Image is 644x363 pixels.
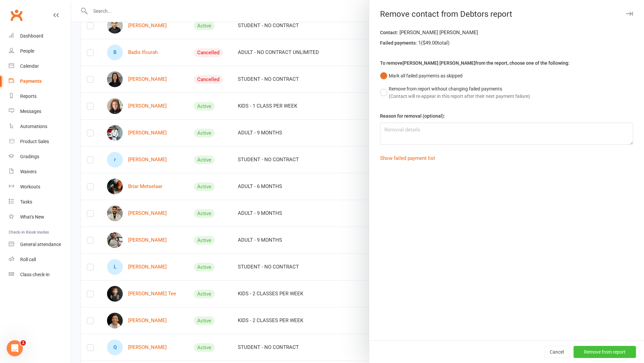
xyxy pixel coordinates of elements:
[20,63,39,69] div: Calendar
[9,149,71,164] a: Gradings
[389,94,530,99] span: (Contact will re-appear in this report after their next payment failure)
[380,59,570,67] label: To remove [PERSON_NAME] [PERSON_NAME] from the report, choose one of the following:
[20,124,47,129] div: Automations
[9,179,71,194] a: Workouts
[7,340,23,356] iframe: Intercom live chat
[20,94,37,99] div: Reports
[389,85,530,93] div: Remove from report without changing failed payments
[380,29,398,36] label: Contact:
[380,28,633,39] div: [PERSON_NAME] [PERSON_NAME]
[9,267,71,282] a: Class kiosk mode
[9,209,71,225] a: What's New
[544,346,570,358] button: Cancel
[8,7,25,23] a: Clubworx
[20,340,26,346] span: 1
[20,272,50,277] div: Class check-in
[389,72,463,79] div: Mark all failed payments as skipped
[9,74,71,89] a: Payments
[369,9,644,19] div: Remove contact from Debtors report
[380,154,435,162] button: Show failed payment list
[9,59,71,74] a: Calendar
[9,237,71,252] a: General attendance kiosk mode
[380,82,530,103] button: Remove from report without changing failed payments(Contact will re-appear in this report after t...
[9,252,71,267] a: Roll call
[9,164,71,179] a: Waivers
[380,69,463,82] button: Mark all failed payments as skipped
[380,39,417,47] label: Failed payments:
[20,109,41,114] div: Messages
[20,139,49,144] div: Product Sales
[380,112,445,120] label: Reason for removal (optional):
[20,48,34,54] div: People
[20,199,32,204] div: Tasks
[9,104,71,119] a: Messages
[9,194,71,209] a: Tasks
[9,119,71,134] a: Automations
[20,214,44,220] div: What's New
[20,184,40,189] div: Workouts
[9,89,71,104] a: Reports
[20,257,36,262] div: Roll call
[20,78,42,84] div: Payments
[380,39,633,49] div: 1 ( $49.00 total)
[20,33,43,39] div: Dashboard
[20,169,37,174] div: Waivers
[574,346,636,358] button: Remove from report
[20,242,61,247] div: General attendance
[9,134,71,149] a: Product Sales
[20,154,39,159] div: Gradings
[9,44,71,59] a: People
[9,28,71,44] a: Dashboard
